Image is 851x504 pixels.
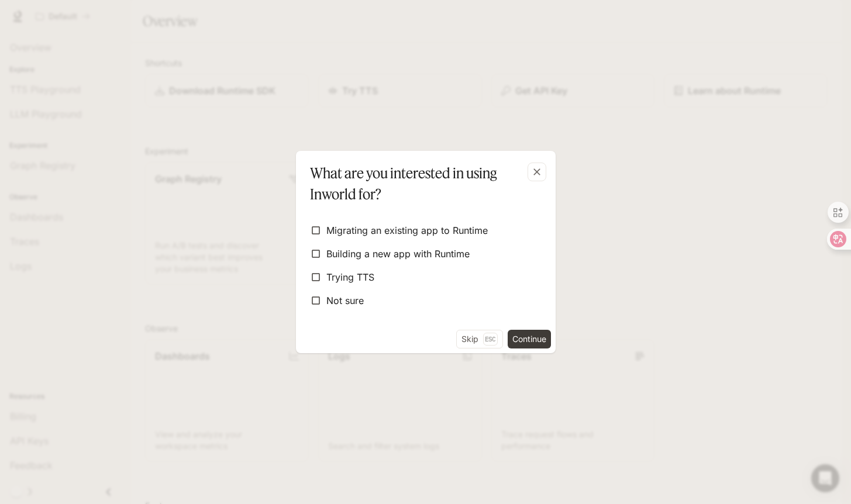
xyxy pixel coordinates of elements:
span: Migrating an existing app to Runtime [326,223,488,237]
p: Esc [483,333,498,346]
span: Trying TTS [326,270,374,284]
p: What are you interested in using Inworld for? [310,163,537,205]
span: Not sure [326,294,364,308]
span: Building a new app with Runtime [326,247,470,261]
button: SkipEsc [456,330,503,348]
button: Continue [508,330,551,348]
